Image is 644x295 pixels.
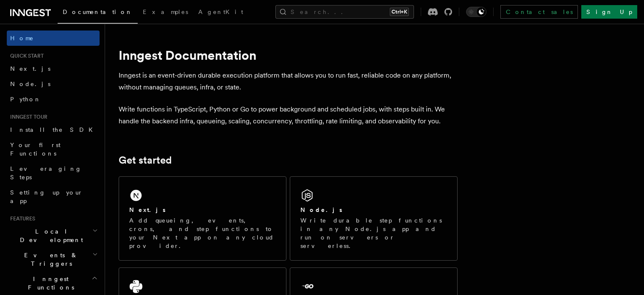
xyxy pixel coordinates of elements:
[63,8,133,15] span: Documentation
[7,248,100,271] button: Events & Triggers
[193,3,248,23] a: AgentKit
[138,3,193,23] a: Examples
[7,185,100,209] a: Setting up your app
[10,126,98,133] span: Install the SDK
[7,114,47,120] span: Inngest tour
[7,161,100,185] a: Leveraging Steps
[7,122,100,137] a: Install the SDK
[7,215,35,222] span: Features
[119,176,286,261] a: Next.jsAdd queueing, events, crons, and step functions to your Next app on any cloud provider.
[7,31,100,46] a: Home
[10,65,50,72] span: Next.js
[58,3,138,24] a: Documentation
[7,92,100,107] a: Python
[129,206,166,214] h2: Next.js
[7,271,100,295] button: Inngest Functions
[143,8,188,15] span: Examples
[500,5,578,19] a: Contact sales
[119,70,458,93] p: Inngest is an event-driven durable execution platform that allows you to run fast, reliable code ...
[7,61,100,76] a: Next.js
[466,7,486,17] button: Toggle dark mode
[390,8,409,16] kbd: Ctrl+K
[7,224,100,248] button: Local Development
[7,76,100,92] a: Node.js
[119,47,458,63] h1: Inngest Documentation
[10,34,34,42] span: Home
[7,227,92,244] span: Local Development
[275,5,414,19] button: Search...Ctrl+K
[300,206,342,214] h2: Node.js
[300,216,447,250] p: Write durable step functions in any Node.js app and run on servers or serverless.
[129,216,276,250] p: Add queueing, events, crons, and step functions to your Next app on any cloud provider.
[290,176,458,261] a: Node.jsWrite durable step functions in any Node.js app and run on servers or serverless.
[7,275,92,292] span: Inngest Functions
[119,154,172,166] a: Get started
[198,8,243,15] span: AgentKit
[7,251,92,268] span: Events & Triggers
[10,81,50,87] span: Node.js
[7,53,44,59] span: Quick start
[10,96,41,103] span: Python
[10,189,83,204] span: Setting up your app
[7,137,100,161] a: Your first Functions
[119,103,458,127] p: Write functions in TypeScript, Python or Go to power background and scheduled jobs, with steps bu...
[10,142,61,157] span: Your first Functions
[10,165,82,181] span: Leveraging Steps
[581,5,637,19] a: Sign Up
